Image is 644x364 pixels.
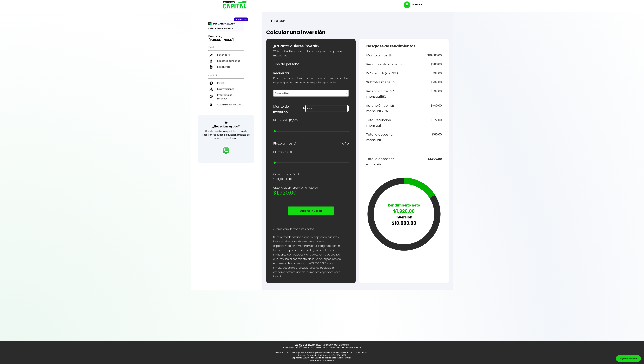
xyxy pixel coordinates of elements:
[266,17,289,25] button: Regresar
[366,132,403,143] h6: Total a depositar mensual
[405,53,442,58] h6: $10,000.00
[366,43,442,49] h5: Desglose de rendimientos
[210,87,213,91] img: inversiones-icon.6695dc30.svg
[210,65,213,69] img: contrato-icon.f2db500c.svg
[234,17,248,21] div: ¡Ya disponible!
[298,354,346,357] span: Registro Federal de Contribuyentes: IEM250423D31
[273,104,303,115] h6: Monto de inversión
[266,29,449,35] h2: Calcular una inversión
[321,343,349,346] a: TÉRMINOS Y CONDICIONES
[366,156,403,167] h6: Total a depositar en un año
[266,17,449,25] a: flecha izquierdaRegresar
[273,49,349,58] p: WORTEV CAPITAL crece tu dinero apoyando empresas mexicanas
[388,208,420,215] p: $1,920.00
[208,72,244,115] ul: Capital
[273,141,297,146] h6: Plazo a invertir
[273,172,349,176] p: Con una inversión de
[210,59,213,63] img: datos-icon.10cf9172.svg
[208,92,244,102] a: Programa de referidos
[295,343,320,346] a: AVISO DE PRIVACIDAD
[366,117,403,128] h6: Total retención mensual
[208,58,244,64] a: Mis datos bancarios
[405,132,442,143] h6: $160.00
[208,27,244,30] p: Invierte desde tu celular
[366,62,403,67] h6: Rendimiento mensual
[420,4,424,5] img: icon-down
[388,220,420,227] p: $10,000.00
[212,124,240,129] h3: ¿Necesitas ayuda?
[210,103,213,106] img: calculadora-icon.17d418c4.svg
[273,227,349,231] p: ¿Cómo calculamos estos datos?
[210,53,213,57] img: editar-icon.952d3147.svg
[273,235,341,279] p: Nuestro modelo hace crecer el capital de nuestros inversionistas a través de un ecosistema especi...
[405,79,442,85] h6: $232.00
[271,19,273,22] img: flecha izquierda
[405,71,442,76] h6: $32.00
[208,22,212,25] img: app-icon
[388,203,420,208] p: Rendimiento neto
[273,61,349,67] h6: Tipo de persona
[340,141,349,146] h6: 1 año
[273,43,349,49] h5: ¿Cuánto quieres invertir?
[208,38,234,42] b: [PERSON_NAME]
[405,89,442,99] h6: $-32.00
[405,117,442,128] h6: $-72.00
[303,105,305,111] h6: $
[412,3,420,7] p: Cuenta
[222,146,230,154] img: logos_whatsapp-icon.242b2217.svg
[208,102,244,108] a: Calcula una inversión
[366,79,403,85] h6: Subtotal mensual
[273,76,349,85] p: Para obtener el calculo personalizado de tus rendimientos, elige el tipo de persona que mejor te ...
[273,176,349,182] h5: $10,000.00
[210,82,213,85] img: invertir-icon.b3b967d7.svg
[295,344,349,346] p: /
[366,71,403,76] h6: IVA del 16% (del 2%)
[616,355,641,362] div: Agendar llamada
[208,44,244,70] ul: Perfil
[273,118,298,123] p: Mínimo MXN $10,000
[404,1,412,8] img: profile-image
[291,356,353,359] span: Copyright© 2018 Wortev Capital Todos los derechos reservados
[208,52,244,58] a: Editar perfil
[405,62,442,67] h6: $200.00
[405,103,442,114] h6: $-40.00
[208,64,244,70] a: Mi contrato
[288,206,334,215] button: Quiero invertir
[300,209,322,213] p: Quiero invertir
[366,103,403,114] h6: Retención del ISR mensual 20%
[208,80,244,86] a: Invertir
[202,129,251,140] p: Uno de nuestros especialistas puede resolver tus dudas del funcionamiento de nuestra plataforma.
[273,70,349,76] h6: Recuerda
[283,346,361,349] p: COPYRIGHT © 2023 WORTEV CAPITAL TODOS LOS DERECHOS RESERVADOS
[210,95,213,98] img: recomiendanos-icon.9b8e9327.svg
[212,22,235,26] p: DESCARGA LA APP
[366,89,403,99] h6: Retención del IVA mensual 16%
[273,190,349,196] h2: $1,920.00
[366,53,403,58] h6: Monto a invertir
[273,185,349,190] p: Obtendrás un rendimiento neto de
[275,351,369,354] span: WORTEV CAPITAL y su logo son marcas registradas de IMPULSO EMPRENDIMEINTOS MX S.A.P.I. DE C.V.
[208,86,244,92] a: Mis inversiones
[273,150,292,154] p: Mínimo un año
[310,359,334,362] span: Desarrollado por WORTEV
[405,156,442,167] h6: $1,920.00
[388,215,420,220] p: Inversión
[208,34,244,42] h3: Buen día,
